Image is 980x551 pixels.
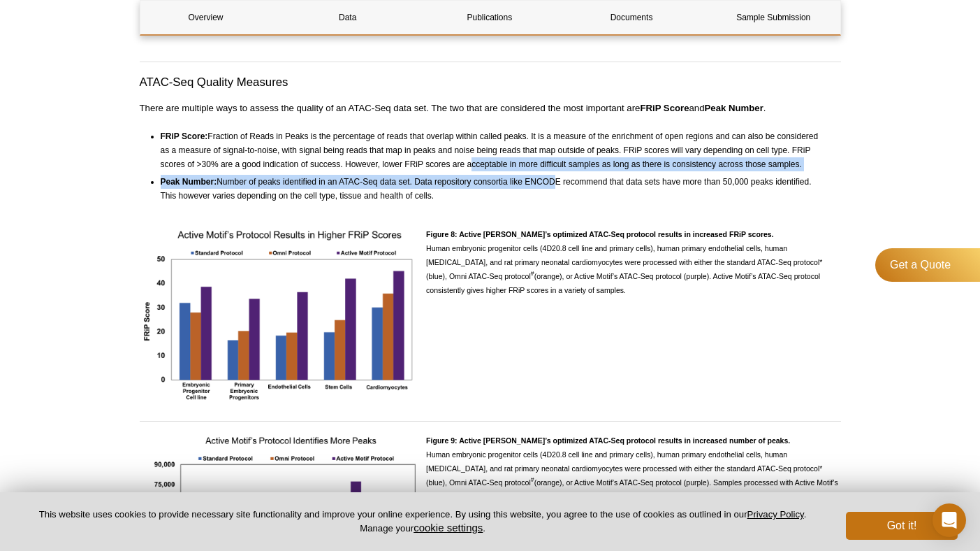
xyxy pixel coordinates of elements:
[846,512,958,540] button: Got it!
[282,1,414,34] a: Data
[747,509,804,520] a: Privacy Policy
[531,476,534,483] sup: #
[426,436,838,501] span: Human embryonic progenitor cells (4D20.8 cell line and primary cells), human primary endothelial ...
[161,171,828,203] li: Number of peaks identified in an ATAC-Seq data set. Data repository consortia like ENCODE recomme...
[140,1,272,34] a: Overview
[426,436,790,445] strong: Figure 9: Active [PERSON_NAME]’s optimized ATAC-Seq protocol results in increased number of peaks.
[161,177,217,187] strong: Peak Number:
[424,1,555,34] a: Publications
[414,522,483,534] button: cookie settings
[426,230,822,294] span: Human embryonic progenitor cells (4D20.8 cell line and primary cells), human primary endothelial ...
[140,227,416,410] a: Click for full size image
[426,230,774,238] strong: Figure 8: Active [PERSON_NAME]’s optimized ATAC-Seq protocol results in increased FRiP scores.
[140,74,841,91] h3: ATAC-Seq Quality Measures
[531,270,534,277] sup: #
[22,508,823,535] p: This website uses cookies to provide necessary site functionality and improve your online experie...
[566,1,697,34] a: Documents
[875,248,980,282] a: Get a Quote
[140,101,841,115] p: There are multiple ways to assess the quality of an ATAC-Seq data set. The two that are considere...
[161,131,208,141] strong: FRiP Score:
[708,1,839,34] a: Sample Submission
[705,103,763,113] strong: Peak Number
[161,129,828,171] li: Fraction of Reads in Peaks is the percentage of reads that overlap within called peaks. It is a m...
[640,103,689,113] strong: FRiP Score
[933,503,966,537] div: Open Intercom Messenger
[140,227,416,406] img: Active Motif’s optimized ATAC-Seq protocol results in increased FRiP scores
